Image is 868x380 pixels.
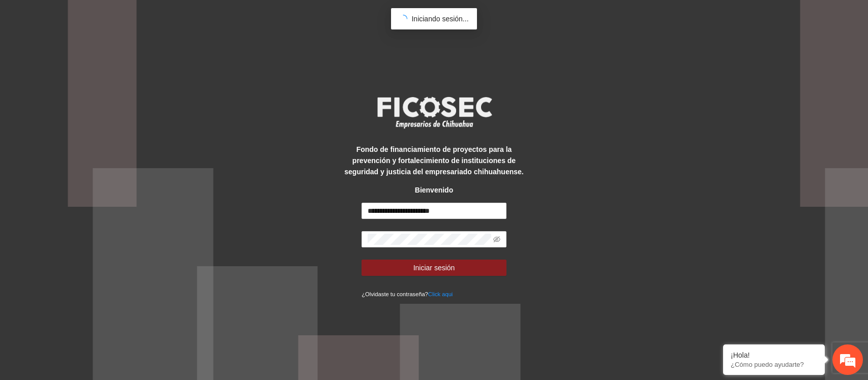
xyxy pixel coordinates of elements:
[415,186,453,194] strong: Bienvenido
[413,262,455,273] span: Iniciar sesión
[731,351,817,359] div: ¡Hola!
[731,361,817,368] p: ¿Cómo puedo ayudarte?
[411,15,468,23] span: Iniciando sesión...
[344,145,523,176] strong: Fondo de financiamiento de proyectos para la prevención y fortalecimiento de instituciones de seg...
[399,15,407,23] span: loading
[362,260,506,276] button: Iniciar sesión
[371,93,498,131] img: logo
[362,291,453,297] small: ¿Olvidaste tu contraseña?
[493,236,500,243] span: eye-invisible
[428,291,453,297] a: Click aqui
